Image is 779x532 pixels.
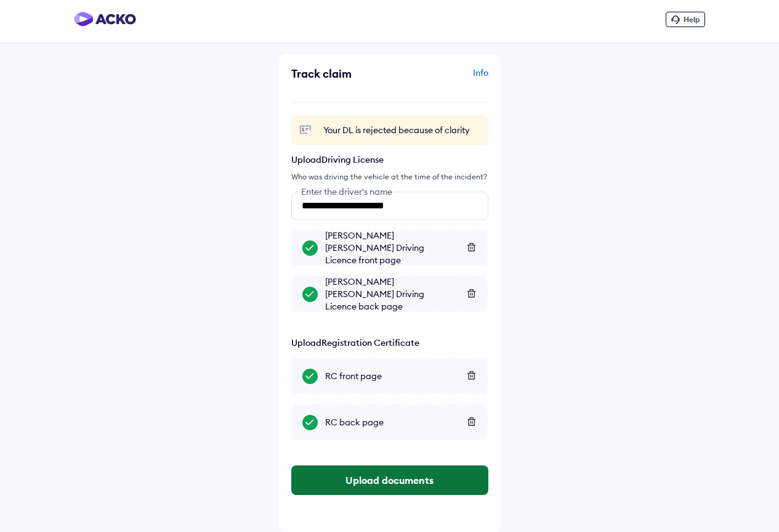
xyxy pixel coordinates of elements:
[291,465,488,495] button: Upload documents
[291,171,488,182] div: Who was driving the vehicle at the time of the incident?
[291,337,488,348] p: Upload Registration Certificate
[291,67,387,81] div: Track claim
[684,15,700,24] span: Help
[291,154,488,165] p: Upload Driving License
[323,124,481,136] div: Your DL is rejected because of clarity
[393,67,488,90] div: Info
[74,12,136,27] img: horizontal-gradient.png
[325,229,477,266] div: [PERSON_NAME] [PERSON_NAME] Driving Licence front page
[325,370,477,382] div: RC front page
[325,276,477,313] div: [PERSON_NAME] [PERSON_NAME] Driving Licence back page
[325,416,477,428] div: RC back page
